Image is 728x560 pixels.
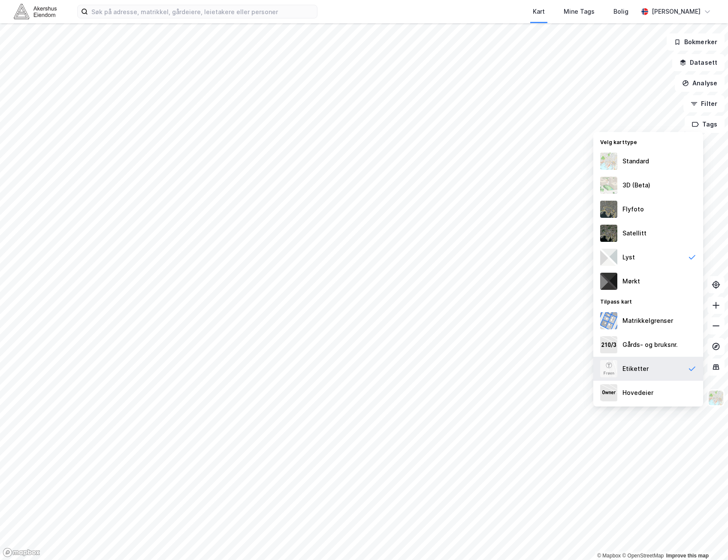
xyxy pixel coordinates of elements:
[593,293,703,309] div: Tilpass kart
[622,340,678,350] div: Gårds- og bruksnr.
[622,204,644,214] div: Flyfoto
[600,384,617,401] img: majorOwner.b5e170eddb5c04bfeeff.jpeg
[667,33,725,51] button: Bokmerker
[14,4,57,19] img: akershus-eiendom-logo.9091f326c980b4bce74ccdd9f866810c.svg
[600,360,617,377] img: Z
[533,6,545,17] div: Kart
[666,553,709,559] a: Improve this map
[564,6,595,17] div: Mine Tags
[600,153,617,170] img: Z
[685,519,728,560] div: Kontrollprogram for chat
[600,336,617,353] img: cadastreKeys.547ab17ec502f5a4ef2b.jpeg
[88,5,317,18] input: Søk på adresse, matrikkel, gårdeiere, leietakere eller personer
[600,225,617,242] img: 9k=
[622,156,649,166] div: Standard
[685,519,728,560] iframe: Chat Widget
[622,364,649,374] div: Etiketter
[593,134,703,149] div: Velg karttype
[683,95,725,112] button: Filter
[622,388,653,398] div: Hovedeier
[600,249,617,266] img: luj3wr1y2y3+OchiMxRmMxRlscgabnMEmZ7DJGWxyBpucwSZnsMkZbHIGm5zBJmewyRlscgabnMEmZ7DJGWxyBpucwSZnsMkZ...
[672,54,725,71] button: Datasett
[685,116,725,133] button: Tags
[622,276,640,286] div: Mørkt
[652,6,701,17] div: [PERSON_NAME]
[622,228,646,238] div: Satellitt
[600,273,617,290] img: nCdM7BzjoCAAAAAElFTkSuQmCC
[708,390,724,406] img: Z
[622,252,635,262] div: Lyst
[3,548,40,557] a: Mapbox homepage
[622,553,664,559] a: OpenStreetMap
[613,6,628,17] div: Bolig
[622,316,673,326] div: Matrikkelgrenser
[597,553,621,559] a: Mapbox
[600,312,617,329] img: cadastreBorders.cfe08de4b5ddd52a10de.jpeg
[600,177,617,194] img: Z
[675,75,725,92] button: Analyse
[600,201,617,218] img: Z
[622,180,650,190] div: 3D (Beta)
